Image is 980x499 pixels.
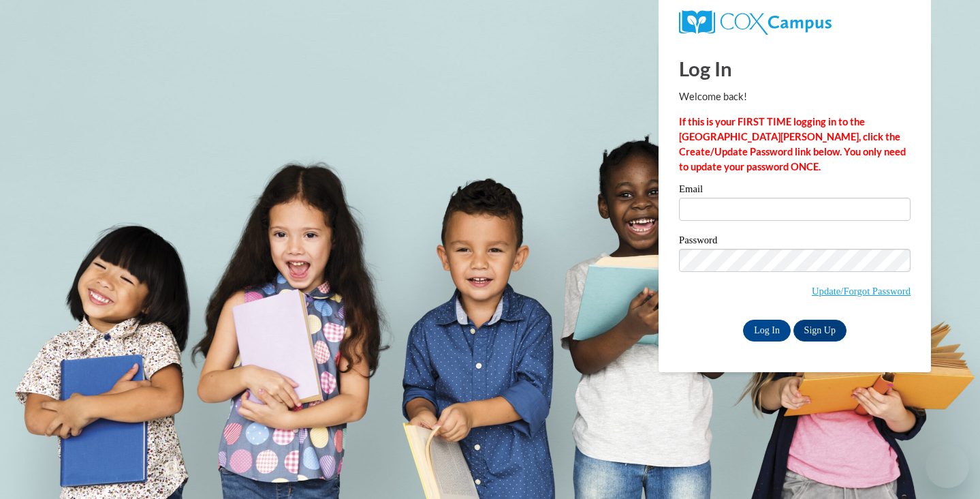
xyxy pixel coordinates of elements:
a: Sign Up [793,320,847,342]
h1: Log In [679,55,911,82]
img: COX Campus [679,10,832,35]
label: Password [679,235,911,249]
label: Email [679,184,911,198]
a: Update/Forgot Password [812,286,911,297]
strong: If this is your FIRST TIME logging in to the [GEOGRAPHIC_DATA][PERSON_NAME], click the Create/Upd... [679,116,906,172]
a: COX Campus [679,10,911,35]
p: Welcome back! [679,89,911,104]
input: Log In [743,320,791,342]
iframe: Button to launch messaging window [926,444,969,488]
